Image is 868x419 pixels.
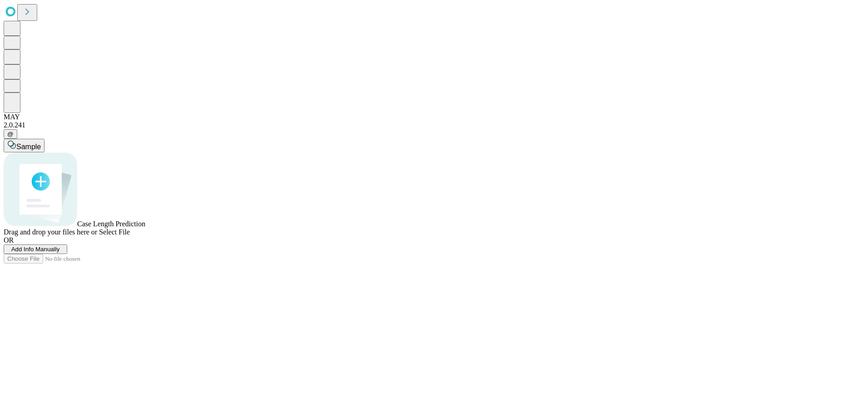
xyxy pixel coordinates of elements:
[4,139,44,152] button: Sample
[77,220,145,228] span: Case Length Prediction
[4,228,97,236] span: Drag and drop your files here or
[4,113,864,121] div: MAY
[16,143,41,151] span: Sample
[4,244,67,254] button: Add Info Manually
[7,131,14,137] span: @
[4,129,17,139] button: @
[11,246,60,253] span: Add Info Manually
[4,236,14,244] span: OR
[4,121,864,129] div: 2.0.241
[99,228,130,236] span: Select File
